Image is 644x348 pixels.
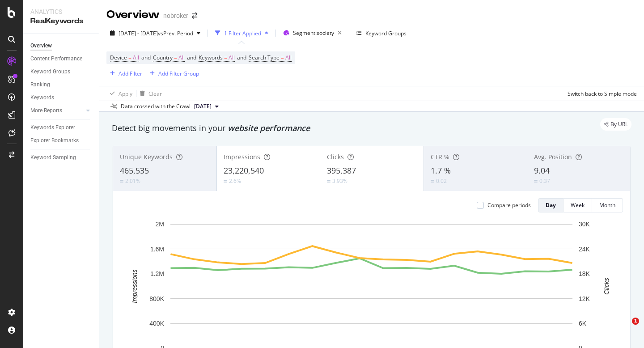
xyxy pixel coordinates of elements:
span: Country [153,54,173,61]
div: arrow-right-arrow-left [192,13,197,19]
span: Unique Keywords [120,153,173,161]
div: 3.93% [332,177,347,185]
span: By URL [610,122,628,127]
text: 2M [156,221,164,228]
a: More Reports [30,106,84,115]
img: Equal [224,180,227,182]
iframe: Intercom live chat [614,318,635,339]
img: Equal [431,180,434,182]
span: All [285,51,292,64]
img: Equal [120,180,123,182]
div: Data crossed with the Crawl [121,102,191,110]
text: 12K [579,295,590,302]
span: 395,387 [327,165,356,176]
span: vs Prev. Period [158,30,193,37]
span: All [229,51,235,64]
span: Avg. Position [534,153,572,161]
div: Month [599,201,615,209]
a: Keywords Explorer [30,123,93,132]
div: Analytics [30,7,92,16]
div: Week [571,201,585,209]
div: Overview [106,7,160,22]
img: Equal [534,180,538,182]
div: 0.37 [539,177,550,185]
text: 18K [579,270,590,277]
div: Keywords Explorer [30,123,75,132]
div: 0.02 [436,177,447,185]
button: Add Filter [106,68,142,79]
span: CTR % [431,153,449,161]
span: All [133,51,139,64]
div: Keyword Groups [30,67,70,76]
button: Add Filter Group [146,68,199,79]
span: Search Type [249,54,280,61]
div: Keyword Groups [365,30,407,37]
div: More Reports [30,106,62,115]
div: Clear [148,90,162,98]
span: = [128,54,131,61]
span: and [141,54,151,61]
span: = [224,54,227,61]
a: Overview [30,41,93,51]
button: Keyword Groups [353,26,410,40]
button: Clear [136,86,162,101]
button: Month [592,198,623,212]
div: Keywords [30,93,54,102]
span: Device [110,54,127,61]
button: [DATE] [191,101,222,112]
span: 1 [632,318,639,325]
button: Day [538,198,563,212]
div: Content Performance [30,54,82,64]
text: Impressions [131,269,138,303]
img: Equal [327,180,330,182]
div: Day [546,201,556,209]
button: Week [563,198,592,212]
a: Keyword Sampling [30,153,93,162]
span: and [237,54,246,61]
div: 1 Filter Applied [224,30,261,37]
span: 9.04 [534,165,550,176]
span: Segment: society [293,29,334,37]
div: 2.6% [229,177,241,185]
text: 6K [579,320,587,327]
div: Add Filter [119,70,142,77]
div: Overview [30,41,52,51]
text: 30K [579,221,590,228]
div: Apply [119,90,132,98]
text: 400K [149,320,164,327]
span: [DATE] - [DATE] [119,30,158,37]
a: Keywords [30,93,93,102]
span: 465,535 [120,165,149,176]
span: Impressions [224,153,260,161]
text: 24K [579,246,590,253]
span: Keywords [199,54,223,61]
button: Apply [106,86,132,101]
a: Ranking [30,80,93,89]
text: Clicks [603,278,610,294]
span: = [174,54,177,61]
button: Switch back to Simple mode [564,86,637,101]
text: 1.6M [150,246,164,253]
span: Clicks [327,153,344,161]
span: All [178,51,185,64]
span: and [187,54,196,61]
button: Segment:society [280,26,345,40]
div: Add Filter Group [158,70,199,77]
div: Switch back to Simple mode [568,90,637,98]
span: 1.7 % [431,165,451,176]
div: Keyword Sampling [30,153,76,162]
div: 2.01% [125,177,140,185]
button: 1 Filter Applied [212,26,272,40]
div: nobroker [163,11,188,20]
span: = [281,54,284,61]
text: 1.2M [150,270,164,277]
div: Ranking [30,80,50,89]
text: 800K [149,295,164,302]
div: Compare periods [487,201,531,209]
div: RealKeywords [30,16,92,26]
a: Explorer Bookmarks [30,136,93,145]
button: [DATE] - [DATE]vsPrev. Period [106,26,204,40]
span: 2025 Sep. 1st [194,102,212,110]
a: Content Performance [30,54,93,64]
div: Explorer Bookmarks [30,136,79,145]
